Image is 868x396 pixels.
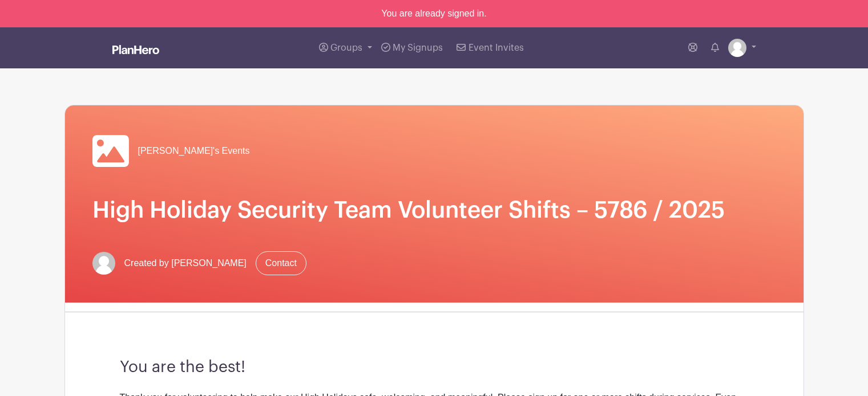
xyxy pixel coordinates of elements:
[138,144,250,158] span: [PERSON_NAME]'s Events
[469,43,524,52] span: Event Invites
[124,256,247,270] span: Created by [PERSON_NAME]
[377,27,447,68] a: My Signups
[112,45,159,54] img: logo_white-6c42ec7e38ccf1d336a20a19083b03d10ae64f83f12c07503d8b9e83406b4c7d.svg
[452,27,528,68] a: Event Invites
[728,39,746,57] img: default-ce2991bfa6775e67f084385cd625a349d9dcbb7a52a09fb2fda1e96e2d18dcdb.png
[120,358,749,377] h3: You are the best!
[92,197,776,224] h1: High Holiday Security Team Volunteer Shifts – 5786 / 2025
[330,43,362,52] span: Groups
[256,251,306,275] a: Contact
[393,43,443,52] span: My Signups
[92,252,115,275] img: default-ce2991bfa6775e67f084385cd625a349d9dcbb7a52a09fb2fda1e96e2d18dcdb.png
[314,27,377,68] a: Groups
